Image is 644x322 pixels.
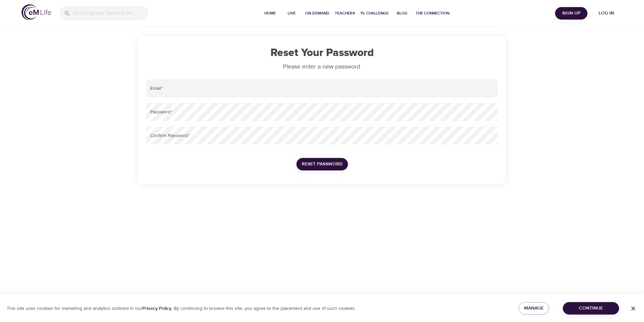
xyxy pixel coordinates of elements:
input: Find programs, teachers, etc... [73,6,148,21]
h1: Reset Your Password [146,47,498,59]
button: Sign Up [555,7,587,20]
span: Continue [568,304,614,313]
span: The Connection [416,10,449,17]
span: 1% Challenge [360,10,389,17]
button: Continue [563,302,619,315]
button: Manage [519,302,549,315]
span: Home [262,10,278,17]
span: Sign Up [558,9,585,18]
span: Blog [394,10,410,17]
button: Log in [590,7,622,20]
span: Teachers [335,10,355,17]
span: Reset Password [302,160,343,168]
p: Please enter a new password. [146,62,498,71]
button: Reset Password [296,158,348,170]
span: Manage [524,304,544,313]
img: logo [22,4,51,20]
a: Privacy Policy [142,305,171,312]
span: On-Demand [305,10,329,17]
span: Log in [593,9,620,18]
span: Live [284,10,300,17]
